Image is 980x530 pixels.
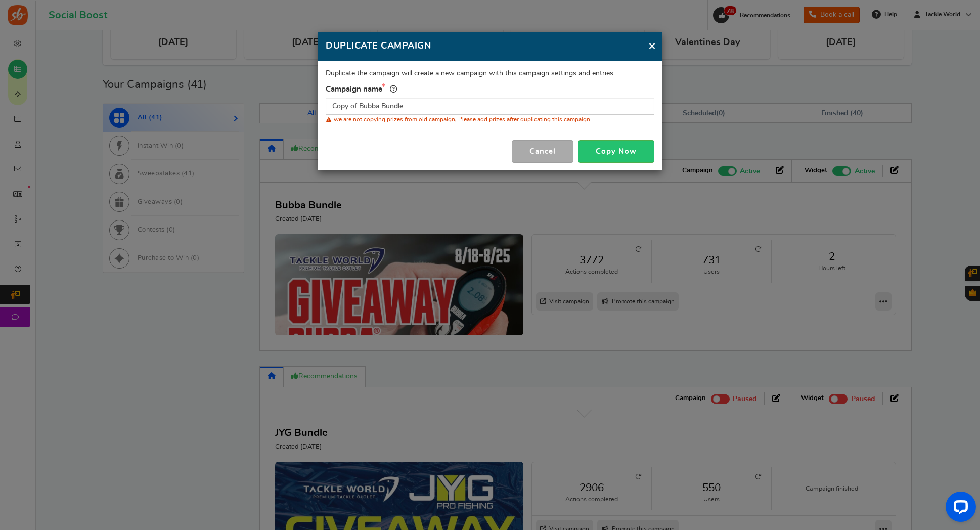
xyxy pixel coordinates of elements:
[512,140,573,163] button: Cancel
[938,488,980,530] iframe: LiveChat chat widget
[578,140,654,163] button: Copy Now
[326,69,654,79] p: Duplicate the campaign will create a new campaign with this campaign settings and entries
[648,39,656,52] span: ×
[326,40,654,53] h2: Duplicate campaign
[326,114,591,125] small: we are not copying prizes from old campaign, Please add prizes after duplicating this campaign
[390,85,397,93] span: Tip: Titles that mention prizes attract more attention. E.g. $200 Voucher Giveaway. Win a TV. Win...
[326,83,397,95] label: Campaign name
